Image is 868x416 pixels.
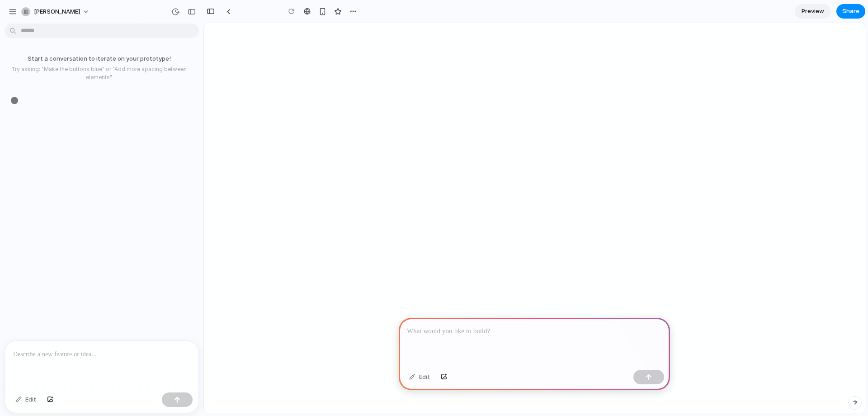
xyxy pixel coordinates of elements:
p: Start a conversation to iterate on your prototype! [4,54,194,63]
span: [PERSON_NAME] [34,7,80,16]
a: Preview [795,4,831,19]
span: Preview [802,7,824,16]
span: Share [842,7,859,16]
p: Try asking: "Make the buttons blue" or "Add more spacing between elements" [4,65,194,81]
button: [PERSON_NAME] [18,5,94,19]
button: Share [836,4,865,19]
